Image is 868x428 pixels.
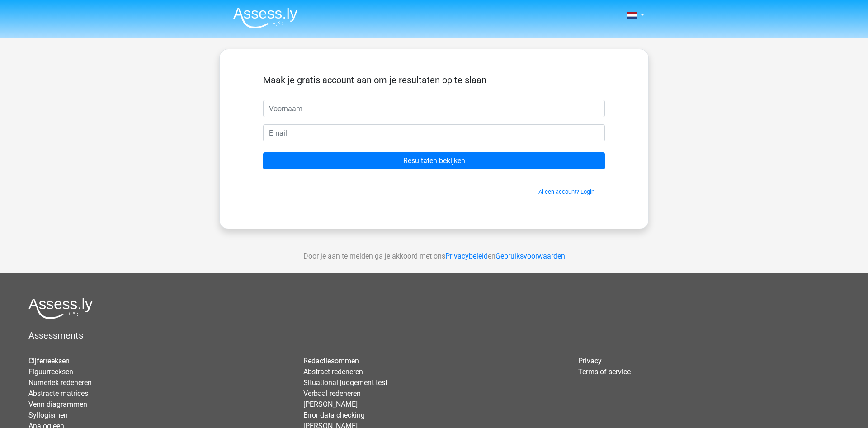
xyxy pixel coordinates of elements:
[263,100,605,117] input: Voornaam
[303,357,359,365] a: Redactiesommen
[28,367,73,376] a: Figuurreeksen
[28,298,93,319] img: Assessly logo
[263,152,605,169] input: Resultaten bekijken
[28,357,70,365] a: Cijferreeksen
[28,378,92,387] a: Numeriek redeneren
[28,330,840,341] h5: Assessments
[28,400,87,409] a: Venn diagrammen
[538,188,594,195] a: Al een account? Login
[303,367,363,376] a: Abstract redeneren
[578,367,631,376] a: Terms of service
[263,75,605,85] h5: Maak je gratis account aan om je resultaten op te slaan
[445,252,488,260] a: Privacybeleid
[303,400,358,409] a: [PERSON_NAME]
[263,124,605,141] input: Email
[28,389,88,398] a: Abstracte matrices
[495,252,565,260] a: Gebruiksvoorwaarden
[303,389,361,398] a: Verbaal redeneren
[303,378,387,387] a: Situational judgement test
[303,411,365,419] a: Error data checking
[233,7,297,28] img: Assessly
[578,357,602,365] a: Privacy
[28,411,68,419] a: Syllogismen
